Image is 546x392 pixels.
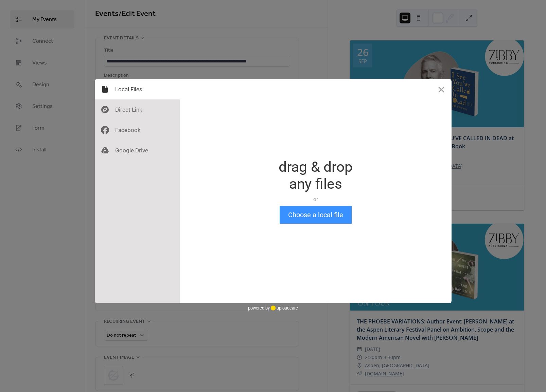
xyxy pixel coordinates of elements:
[279,158,353,192] div: drag & drop any files
[95,79,180,99] div: Local Files
[95,99,180,120] div: Direct Link
[431,79,452,99] button: Close
[280,206,352,224] button: Choose a local file
[270,305,298,311] a: uploadcare
[95,140,180,161] div: Google Drive
[95,120,180,140] div: Facebook
[248,303,298,313] div: powered by
[279,196,353,203] div: or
